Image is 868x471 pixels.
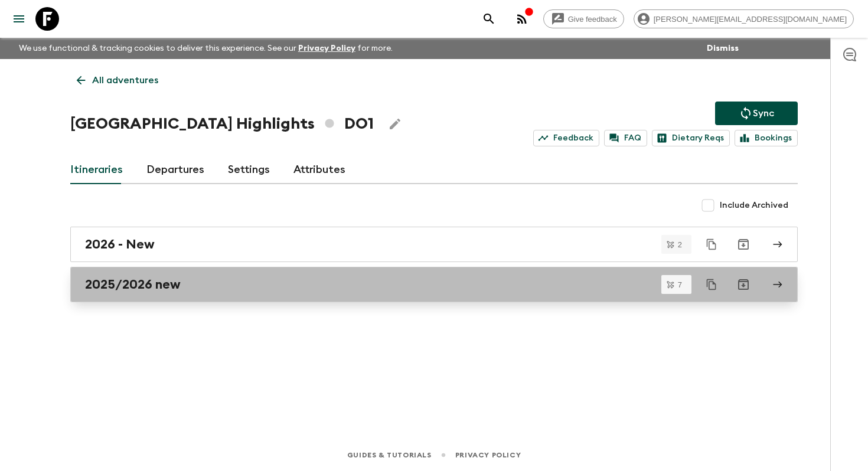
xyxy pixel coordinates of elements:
button: Edit Adventure Title [383,112,407,136]
a: Give feedback [543,9,624,28]
button: Archive [732,233,755,256]
a: Bookings [735,130,798,146]
a: Guides & Tutorials [347,449,432,462]
h2: 2025/2026 new [85,277,181,292]
a: 2026 - New [70,227,798,262]
a: All adventures [70,68,165,92]
button: menu [7,7,31,31]
a: Privacy Policy [455,449,521,462]
h1: [GEOGRAPHIC_DATA] Highlights DO1 [70,112,374,136]
span: 2 [671,241,689,248]
span: Include Archived [720,199,788,211]
button: Duplicate [701,234,722,255]
a: Settings [228,156,270,184]
span: Give feedback [562,15,624,24]
button: Duplicate [701,274,722,295]
span: [PERSON_NAME][EMAIL_ADDRESS][DOMAIN_NAME] [647,15,853,24]
p: We use functional & tracking cookies to deliver this experience. See our for more. [14,38,397,59]
p: All adventures [92,73,158,87]
button: search adventures [477,7,501,31]
a: Privacy Policy [298,44,355,53]
a: Attributes [293,156,345,184]
p: Sync [753,106,774,120]
a: Departures [146,156,204,184]
a: Feedback [533,130,599,146]
button: Dismiss [704,40,742,57]
a: Dietary Reqs [652,130,730,146]
div: [PERSON_NAME][EMAIL_ADDRESS][DOMAIN_NAME] [634,9,854,28]
a: Itineraries [70,156,123,184]
button: Sync adventure departures to the booking engine [715,102,798,125]
a: FAQ [604,130,647,146]
button: Archive [732,273,755,296]
a: 2025/2026 new [70,267,798,302]
span: 7 [671,281,689,289]
h2: 2026 - New [85,237,155,252]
